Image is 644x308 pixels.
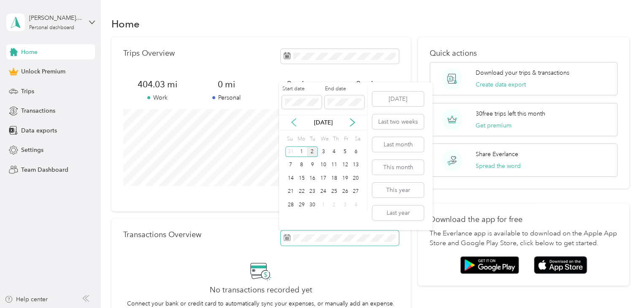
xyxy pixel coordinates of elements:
[325,85,364,93] label: End date
[318,173,329,184] div: 17
[285,146,296,157] div: 31
[476,68,569,77] p: Download your trips & transactions
[285,133,293,145] div: Su
[597,261,644,308] iframe: Everlance-gr Chat Button Frame
[21,67,65,76] span: Unlock Premium
[350,146,361,157] div: 6
[261,78,330,90] span: 0 mi
[329,146,340,157] div: 4
[350,173,361,184] div: 20
[476,109,545,118] p: 30 free trips left this month
[296,146,307,157] div: 1
[307,200,318,210] div: 30
[21,87,34,96] span: Trips
[123,230,201,239] p: Transactions Overview
[372,183,424,197] button: This year
[476,121,511,130] button: Get premium
[307,160,318,170] div: 9
[372,114,424,129] button: Last two weeks
[21,165,68,174] span: Team Dashboard
[476,80,526,89] button: Create data export
[21,146,43,154] span: Settings
[21,126,57,135] span: Data exports
[318,160,329,170] div: 10
[5,295,48,304] button: Help center
[319,133,329,145] div: We
[372,137,424,152] button: Last month
[372,160,424,175] button: This month
[318,186,329,197] div: 24
[21,106,55,115] span: Transactions
[329,160,340,170] div: 11
[306,118,341,127] p: [DATE]
[296,186,307,197] div: 22
[285,186,296,197] div: 21
[350,200,361,210] div: 4
[430,49,617,58] p: Quick actions
[296,200,307,210] div: 29
[332,133,340,145] div: Th
[308,133,316,145] div: Tu
[285,173,296,184] div: 14
[476,150,518,159] p: Share Everlance
[329,200,340,210] div: 2
[329,173,340,184] div: 18
[282,85,322,93] label: Start date
[192,78,261,90] span: 0 mi
[372,92,424,106] button: [DATE]
[460,256,519,274] img: Google play
[430,215,617,224] p: Download the app for free
[111,19,140,28] h1: Home
[330,78,398,90] span: 0 mi
[318,200,329,210] div: 1
[350,186,361,197] div: 27
[340,173,351,184] div: 19
[21,48,38,57] span: Home
[307,186,318,197] div: 23
[29,14,82,22] div: [PERSON_NAME][EMAIL_ADDRESS][DOMAIN_NAME]
[285,160,296,170] div: 7
[307,173,318,184] div: 16
[476,162,521,170] button: Spread the word
[261,93,330,102] p: Other
[307,146,318,157] div: 2
[340,146,351,157] div: 5
[192,93,261,102] p: Personal
[123,49,175,58] p: Trips Overview
[318,146,329,157] div: 3
[534,256,587,274] img: App store
[296,160,307,170] div: 8
[340,200,351,210] div: 3
[123,93,192,102] p: Work
[123,78,192,90] span: 404.03 mi
[372,205,424,220] button: Last year
[127,299,395,308] p: Connect your bank or credit card to automatically sync your expenses, or manually add an expense.
[340,186,351,197] div: 26
[350,160,361,170] div: 13
[29,25,74,30] div: Personal dashboard
[329,186,340,197] div: 25
[285,200,296,210] div: 28
[342,133,350,145] div: Fr
[430,229,617,249] p: The Everlance app is available to download on the Apple App Store and Google Play Store, click be...
[340,160,351,170] div: 12
[353,133,361,145] div: Sa
[210,286,312,294] h2: No transactions recorded yet
[296,133,306,145] div: Mo
[296,173,307,184] div: 15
